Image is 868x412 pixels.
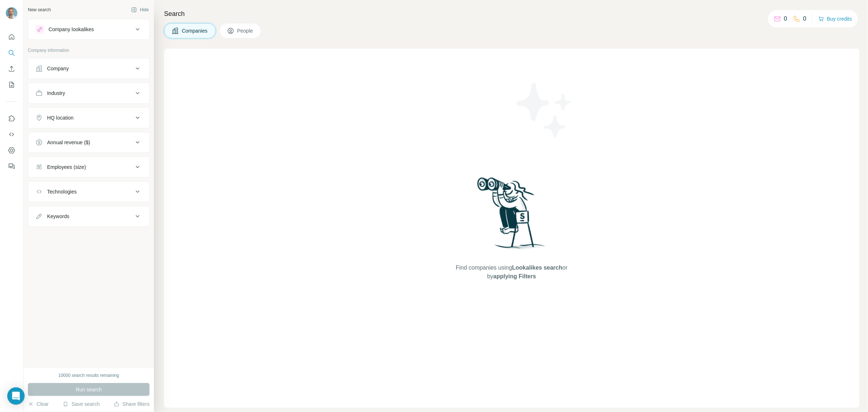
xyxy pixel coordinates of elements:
[6,46,17,59] button: Search
[6,7,17,19] img: Avatar
[28,7,51,13] div: New search
[49,26,94,33] div: Company lookalikes
[28,158,149,176] button: Employees (size)
[47,213,69,220] div: Keywords
[28,208,149,225] button: Keywords
[164,9,859,19] h4: Search
[28,109,149,126] button: HQ location
[58,372,119,379] div: 10000 search results remaining
[126,4,154,15] button: Hide
[512,78,577,143] img: Surfe Illustration - Stars
[237,27,254,34] span: People
[7,387,25,405] div: Open Intercom Messenger
[6,144,17,157] button: Dashboard
[803,14,806,23] p: 0
[454,263,570,281] span: Find companies using or by
[28,84,149,102] button: Industry
[28,60,149,77] button: Company
[6,160,17,173] button: Feedback
[47,65,69,72] div: Company
[6,128,17,141] button: Use Surfe API
[47,139,90,146] div: Annual revenue ($)
[47,90,65,97] div: Industry
[63,400,100,408] button: Save search
[6,62,17,75] button: Enrich CSV
[28,134,149,151] button: Annual revenue ($)
[47,114,74,121] div: HQ location
[114,400,150,408] button: Share filters
[6,30,17,43] button: Quick start
[47,163,86,171] div: Employees (size)
[474,175,549,256] img: Surfe Illustration - Woman searching with binoculars
[784,14,787,23] p: 0
[28,47,150,54] p: Company information
[512,265,562,271] span: Lookalikes search
[28,400,49,408] button: Clear
[28,183,149,200] button: Technologies
[6,112,17,125] button: Use Surfe on LinkedIn
[493,273,536,279] span: applying Filters
[28,21,149,38] button: Company lookalikes
[182,27,208,34] span: Companies
[47,188,77,195] div: Technologies
[6,78,17,91] button: My lists
[818,14,852,24] button: Buy credits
